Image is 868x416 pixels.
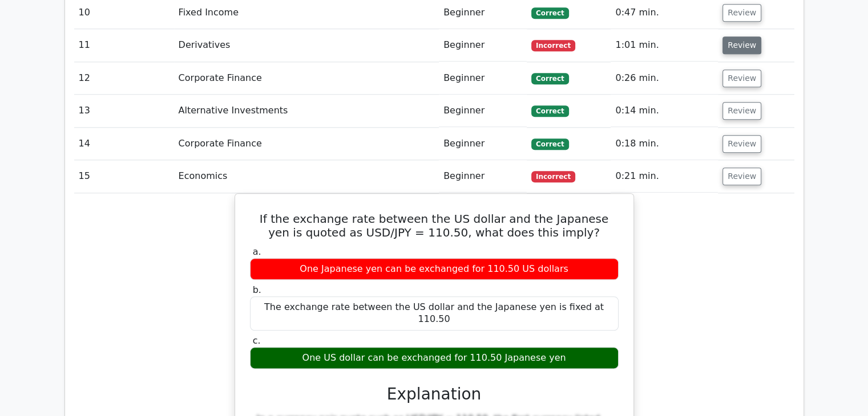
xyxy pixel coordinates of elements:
td: 0:18 min. [611,128,718,160]
button: Review [722,135,761,153]
td: 13 [74,95,174,127]
td: 0:14 min. [611,95,718,127]
span: Correct [531,73,568,84]
td: Beginner [439,62,527,95]
td: 15 [74,160,174,193]
span: c. [253,335,261,346]
td: 12 [74,62,174,95]
div: One US dollar can be exchanged for 110.50 Japanese yen [250,347,619,369]
td: Economics [174,160,439,193]
td: Beginner [439,29,527,62]
td: Alternative Investments [174,95,439,127]
button: Review [722,102,761,120]
button: Review [722,4,761,22]
span: Correct [531,138,568,150]
div: The exchange rate between the US dollar and the Japanese yen is fixed at 110.50 [250,296,619,331]
td: 11 [74,29,174,62]
td: Beginner [439,95,527,127]
button: Review [722,70,761,87]
td: 0:21 min. [611,160,718,193]
td: Corporate Finance [174,62,439,95]
span: Incorrect [531,171,575,182]
h5: If the exchange rate between the US dollar and the Japanese yen is quoted as USD/JPY = 110.50, wh... [249,212,620,239]
span: Correct [531,7,568,19]
button: Review [722,168,761,185]
td: Corporate Finance [174,128,439,160]
td: Beginner [439,128,527,160]
span: Incorrect [531,40,575,51]
div: One Japanese yen can be exchanged for 110.50 US dollars [250,258,619,280]
span: Correct [531,105,568,117]
button: Review [722,36,761,54]
td: Beginner [439,160,527,193]
span: a. [253,246,261,257]
td: Derivatives [174,29,439,62]
h3: Explanation [257,385,612,404]
td: 0:26 min. [611,62,718,95]
span: b. [253,284,261,295]
td: 1:01 min. [611,29,718,62]
td: 14 [74,128,174,160]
